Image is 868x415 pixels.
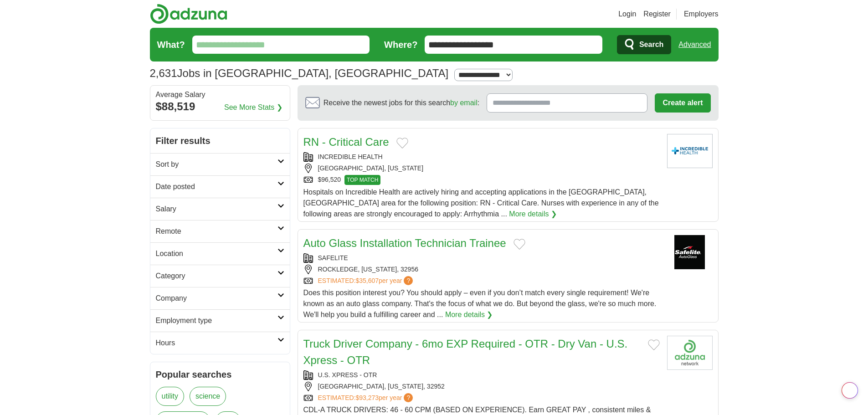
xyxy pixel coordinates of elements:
label: Where? [384,38,417,51]
a: See More Stats ❯ [224,102,282,113]
h2: Date posted [156,181,277,192]
a: Employers [684,9,719,20]
button: Create alert [655,93,710,113]
a: utility [156,387,184,406]
h2: Salary [156,204,277,215]
img: Company logo [667,134,713,168]
h2: Employment type [156,315,277,326]
a: Company [150,287,290,309]
a: SAFELITE [318,254,348,261]
div: $96,520 [303,175,660,185]
label: What? [157,38,185,51]
div: $88,519 [156,98,284,115]
button: Add to favorite jobs [514,239,525,250]
a: More details ❯ [509,209,557,220]
a: Auto Glass Installation Technician Trainee [303,237,506,249]
a: More details ❯ [445,309,493,320]
a: Location [150,242,290,265]
img: Adzuna logo [150,4,227,24]
a: RN - Critical Care [303,136,389,148]
span: TOP MATCH [344,175,380,185]
a: Register [643,9,671,20]
img: Company logo [667,336,713,370]
span: Search [639,36,663,54]
h2: Category [156,271,277,282]
button: Search [617,35,671,54]
h2: Popular searches [156,368,284,381]
div: [GEOGRAPHIC_DATA], [US_STATE] [303,164,660,173]
span: Does this position interest you? You should apply – even if you don’t match every single requirem... [303,289,657,318]
a: Category [150,265,290,287]
button: Add to favorite jobs [648,339,660,350]
a: Truck Driver Company - 6mo EXP Required - OTR - Dry Van - U.S. Xpress - OTR [303,338,628,366]
img: Safelite AutoGlass logo [667,235,713,269]
div: [GEOGRAPHIC_DATA], [US_STATE], 32952 [303,382,660,391]
a: Hours [150,332,290,354]
h2: Filter results [150,128,290,153]
a: Sort by [150,153,290,175]
h2: Sort by [156,159,277,170]
div: U.S. XPRESS - OTR [303,370,660,380]
a: Employment type [150,309,290,332]
a: Date posted [150,175,290,198]
a: ESTIMATED:$35,607per year? [318,276,415,286]
span: Hospitals on Incredible Health are actively hiring and accepting applications in the [GEOGRAPHIC_... [303,188,659,218]
div: INCREDIBLE HEALTH [303,152,660,162]
a: Advanced [678,36,711,54]
span: Receive the newest jobs for this search : [324,97,479,108]
h1: Jobs in [GEOGRAPHIC_DATA], [GEOGRAPHIC_DATA] [150,67,449,79]
span: ? [404,276,413,285]
a: Remote [150,220,290,242]
a: Salary [150,198,290,220]
span: $35,607 [355,277,379,284]
button: Add to favorite jobs [396,138,408,149]
a: science [190,387,226,406]
span: 2,631 [150,65,177,82]
div: Average Salary [156,91,284,98]
h2: Company [156,293,277,304]
div: ROCKLEDGE, [US_STATE], 32956 [303,265,660,274]
h2: Location [156,248,277,259]
span: $93,273 [355,394,379,401]
h2: Hours [156,338,277,348]
h2: Remote [156,226,277,237]
a: by email [450,99,478,107]
span: ? [404,393,413,402]
a: ESTIMATED:$93,273per year? [318,393,415,403]
a: Login [618,9,636,20]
